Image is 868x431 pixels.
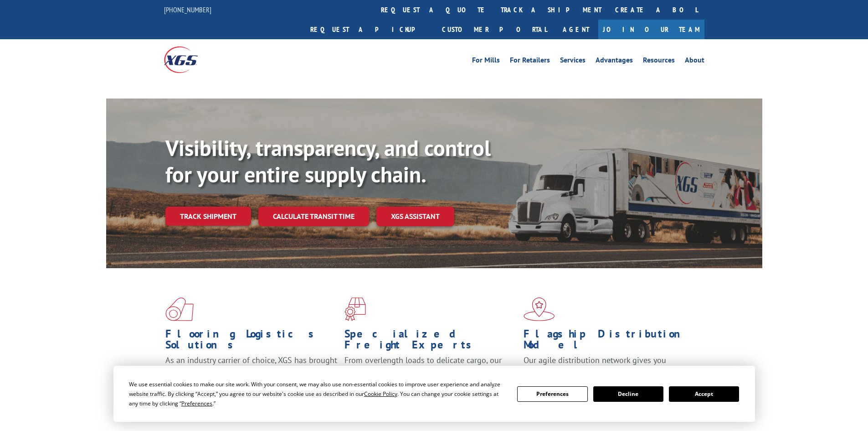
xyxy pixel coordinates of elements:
button: Preferences [517,386,587,402]
b: Visibility, transparency, and control for your entire supply chain. [165,134,491,188]
a: Agent [554,20,598,39]
div: Cookie Consent Prompt [113,366,755,422]
a: Advantages [596,57,633,67]
a: Join Our Team [598,20,704,39]
span: Our agile distribution network gives you nationwide inventory management on demand. [524,355,691,376]
a: Services [560,57,586,67]
h1: Specialized Freight Experts [344,328,517,355]
img: xgs-icon-focused-on-flooring-red [344,297,366,321]
h1: Flooring Logistics Solutions [165,328,338,355]
a: [PHONE_NUMBER] [164,5,211,14]
a: For Mills [472,57,500,67]
a: For Retailers [510,57,550,67]
h1: Flagship Distribution Model [524,328,696,355]
img: xgs-icon-total-supply-chain-intelligence-red [165,297,194,321]
span: As an industry carrier of choice, XGS has brought innovation and dedication to flooring logistics... [165,355,337,387]
a: Resources [643,57,675,67]
span: Preferences [181,400,212,407]
div: We use essential cookies to make our site work. With your consent, we may also use non-essential ... [129,379,506,408]
a: Customer Portal [435,20,554,39]
a: Request a pickup [303,20,435,39]
img: xgs-icon-flagship-distribution-model-red [524,297,555,321]
a: XGS ASSISTANT [376,207,454,226]
a: Calculate transit time [258,207,369,226]
a: About [685,57,704,67]
button: Accept [669,386,739,402]
p: From overlength loads to delicate cargo, our experienced staff knows the best way to move your fr... [344,355,517,395]
a: Track shipment [165,207,251,226]
button: Decline [593,386,663,402]
span: Cookie Policy [364,390,397,398]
